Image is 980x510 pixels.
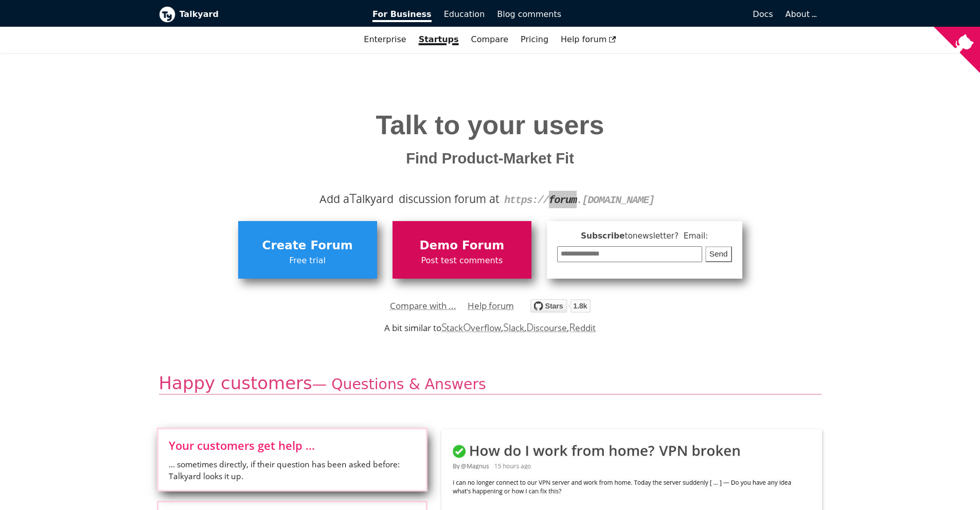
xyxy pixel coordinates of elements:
a: Star debiki/talkyard on GitHub [530,301,591,316]
a: Blog comments [491,6,567,23]
a: Discourse [526,322,567,334]
span: Your customers get help ... [169,440,416,451]
a: For Business [366,6,438,23]
div: Add a alkyard discussion forum at [167,190,814,208]
span: For Business [372,9,432,22]
a: Education [438,6,491,23]
a: StackOverflow [441,322,502,334]
span: Subscribe [557,230,732,243]
span: S [503,320,509,334]
span: T [349,189,357,207]
span: S [441,320,447,334]
span: to newsletter ? Email: [625,231,708,241]
a: About [786,9,815,19]
a: Compare with ... [390,298,456,314]
span: Docs [753,9,773,19]
a: Create ForumFree trial [238,221,377,279]
strong: forum [549,194,577,206]
span: Talk to your users [376,110,604,140]
b: Talkyard [180,8,359,21]
a: Compare [471,34,509,44]
span: Education [444,9,485,19]
span: D [526,320,534,334]
span: R [569,320,576,334]
a: Slack [503,322,524,334]
span: ... sometimes directly, if their question has been asked before: Talkyard looks it up. [169,459,416,482]
span: Help forum [561,34,616,44]
a: Enterprise [358,31,412,48]
h2: Happy customers [159,372,822,395]
span: Post test comments [398,254,526,267]
a: Help forum [468,298,514,314]
a: Startups [413,31,465,48]
a: Demo ForumPost test comments [393,221,531,279]
img: talkyard.svg [530,299,591,313]
a: Reddit [569,322,596,334]
span: Create Forum [243,236,372,256]
span: Find Product-Market Fit [406,148,574,169]
span: Demo Forum [398,236,526,256]
span: Free trial [243,254,372,267]
a: Docs [567,6,779,23]
small: — Questions & Answers [312,376,486,393]
img: Talkyard logo [159,6,175,23]
a: Pricing [514,31,555,48]
span: Blog comments [497,9,561,19]
button: Send [705,246,732,262]
span: O [463,320,471,334]
code: https:// .[DOMAIN_NAME] [504,194,654,206]
a: Help forum [555,31,622,48]
a: Talkyard logoTalkyard [159,6,359,23]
